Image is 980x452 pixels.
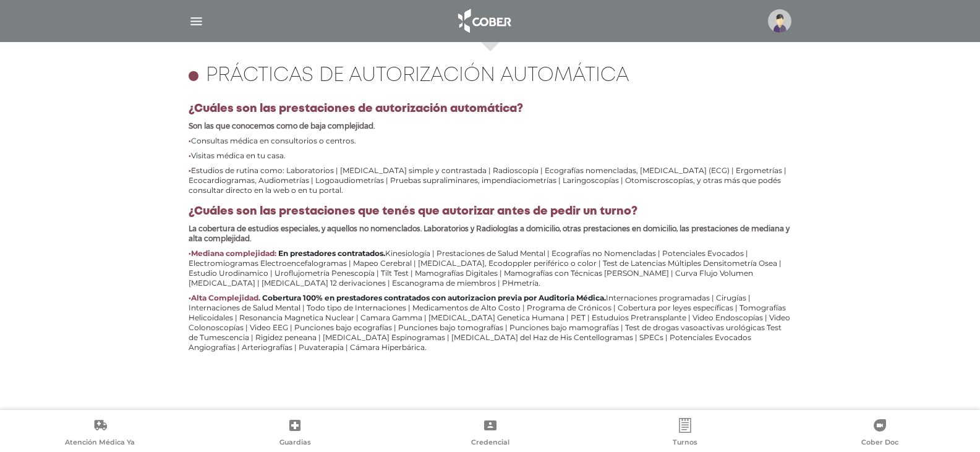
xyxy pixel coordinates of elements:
img: profile-placeholder.svg [768,9,791,33]
img: Cober_menu-lines-white.svg [189,14,204,29]
b: Mediana complejidad: [191,249,276,258]
b: En prestadores contratados. [278,249,385,258]
b: La cobertura de estudios especiales, y aquellos no nomenclados. Laboratorios y Radiologías a domi... [189,224,790,243]
span: Atención Médica Ya [65,438,135,449]
img: logo_cober_home-white.png [451,6,516,36]
a: Cober Doc [783,418,978,450]
li: Estudios de rutina como: Laboratorios | [MEDICAL_DATA] simple y contrastada | Radioscopía | Ecogr... [189,166,792,195]
span: Credencial [471,438,509,449]
b: Alta Complejidad. [191,293,260,302]
span: Cober Doc [861,438,898,449]
li: Consultas médica en consultorios o centros. [189,136,792,146]
h4: ¿Cuáles son las prestaciones que tenés que autorizar antes de pedir un turno? [189,205,792,219]
h4: ¿Cuáles son las prestaciones de autorización automática? [189,103,792,116]
b: Son las que conocemos como de baja complejidad. [189,121,375,130]
span: Turnos [673,438,697,449]
b: Cobertura 100% en prestadores contratados con autorizacion previa por Auditoria Médica. [262,293,606,302]
a: Guardias [197,418,392,450]
li: Visitas médica en tu casa. [189,151,792,161]
a: Atención Médica Ya [2,418,197,450]
span: Guardias [279,438,311,449]
li: Internaciones programadas | Cirugías | Internaciones de Salud Mental | Todo tipo de Internaciones... [189,293,792,352]
a: Credencial [393,418,587,450]
a: Turnos [587,418,782,450]
h4: Prácticas de autorización automática [206,64,629,88]
li: Kinesiología | Prestaciones de Salud Mental | Ecografías no Nomencladas | Potenciales Evocados | ... [189,249,792,288]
